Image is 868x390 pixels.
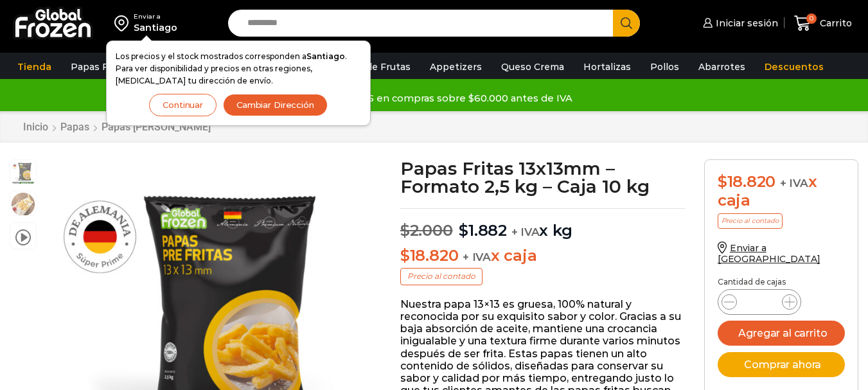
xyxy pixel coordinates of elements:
a: Appetizers [423,55,488,79]
span: 13-x-13-2kg [10,160,36,186]
p: Precio al contado [400,268,483,285]
strong: Santiago [306,51,345,61]
a: Papas [60,121,90,133]
button: Continuar [149,94,217,116]
a: Enviar a [GEOGRAPHIC_DATA] [718,242,820,265]
a: Descuentos [758,55,830,79]
div: x caja [718,173,845,210]
span: Carrito [817,17,852,30]
a: 0 Carrito [791,8,855,39]
p: Cantidad de cajas [718,278,845,287]
bdi: 2.000 [400,221,453,240]
div: Enviar a [134,12,177,21]
a: Queso Crema [495,55,571,79]
input: Product quantity [747,293,772,311]
bdi: 1.882 [459,221,507,240]
a: Papas Fritas [64,55,136,79]
a: Hortalizas [577,55,637,79]
span: $ [400,221,410,240]
p: Precio al contado [718,213,783,229]
h1: Papas Fritas 13x13mm – Formato 2,5 kg – Caja 10 kg [400,159,685,195]
span: Iniciar sesión [713,17,778,30]
span: $ [718,172,727,191]
bdi: 18.820 [718,172,775,191]
span: $ [400,246,410,265]
nav: Breadcrumb [22,121,211,133]
span: + IVA [463,251,491,263]
span: $ [459,221,468,240]
p: Los precios y el stock mostrados corresponden a . Para ver disponibilidad y precios en otras regi... [116,50,361,87]
button: Search button [613,10,640,37]
p: x kg [400,208,685,240]
button: Cambiar Dirección [223,94,328,116]
a: Inicio [22,121,49,133]
a: Iniciar sesión [700,10,778,36]
bdi: 18.820 [400,246,458,265]
span: 0 [806,13,817,24]
span: 13×13 [10,191,36,217]
a: Papas [PERSON_NAME] [101,121,211,133]
a: Pulpa de Frutas [330,55,417,79]
div: Santiago [134,21,177,34]
a: Abarrotes [692,55,752,79]
a: Tienda [11,55,58,79]
button: Agregar al carrito [718,321,845,346]
button: Comprar ahora [718,352,845,377]
span: + IVA [780,177,808,190]
img: address-field-icon.svg [114,12,134,34]
a: Pollos [644,55,686,79]
span: + IVA [511,226,540,238]
p: x caja [400,247,685,265]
